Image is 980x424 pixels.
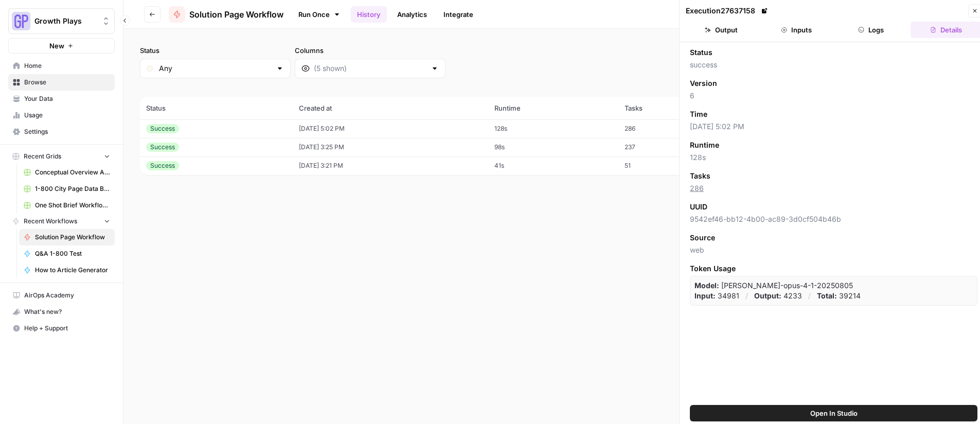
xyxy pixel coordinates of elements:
[24,324,110,333] span: Help + Support
[35,233,110,242] span: Solution Page Workflow
[690,233,715,243] span: Source
[488,138,618,156] td: 98s
[8,320,115,337] button: Help + Support
[488,97,618,119] th: Runtime
[140,45,291,56] label: Status
[34,16,97,26] span: Growth Plays
[140,78,964,97] span: (3 records)
[808,291,811,301] p: /
[8,38,115,54] button: New
[146,124,179,133] div: Success
[293,156,489,175] td: [DATE] 3:21 PM
[8,149,115,164] button: Recent Grids
[817,291,837,300] strong: Total:
[293,119,489,138] td: [DATE] 5:02 PM
[690,405,977,421] button: Open In Studio
[351,6,387,23] a: History
[488,156,618,175] td: 41s
[694,281,719,290] strong: Model:
[24,291,110,300] span: AirOps Academy
[293,138,489,156] td: [DATE] 3:25 PM
[49,41,64,51] span: New
[810,408,858,418] span: Open In Studio
[12,12,30,30] img: Growth Plays Logo
[690,245,977,255] span: web
[159,63,272,74] input: Any
[24,217,77,226] span: Recent Workflows
[694,291,716,300] strong: Input:
[690,140,719,150] span: Runtime
[24,111,110,120] span: Usage
[24,61,110,70] span: Home
[686,6,770,16] div: Execution 27637158
[437,6,479,23] a: Integrate
[690,60,977,70] span: success
[35,184,110,193] span: 1-800 City Page Data Batch 5
[314,63,426,74] input: (5 shown)
[19,245,115,262] a: Q&A 1-800 Test
[8,74,115,91] a: Browse
[690,214,977,224] span: 9542ef46-bb12-4b00-ac89-3d0cf504b46b
[754,291,781,300] strong: Output:
[618,97,721,119] th: Tasks
[8,8,115,34] button: Workspace: Growth Plays
[690,184,704,192] a: 286
[8,58,115,74] a: Home
[19,262,115,278] a: How to Article Generator
[189,8,283,21] span: Solution Page Workflow
[146,143,179,152] div: Success
[391,6,433,23] a: Analytics
[35,249,110,258] span: Q&A 1-800 Test
[9,304,114,320] div: What's new?
[745,291,748,301] p: /
[690,263,977,274] span: Token Usage
[24,94,110,103] span: Your Data
[146,161,179,170] div: Success
[35,201,110,210] span: One Shot Brief Workflow Grid
[694,280,853,291] p: claude-opus-4-1-20250805
[690,152,977,163] span: 128s
[488,119,618,138] td: 128s
[19,229,115,245] a: Solution Page Workflow
[35,168,110,177] span: Conceptual Overview Article Grid
[618,138,721,156] td: 237
[8,287,115,304] a: AirOps Academy
[690,121,977,132] span: [DATE] 5:02 PM
[19,164,115,181] a: Conceptual Overview Article Grid
[292,6,347,23] a: Run Once
[690,109,707,119] span: Time
[35,266,110,275] span: How to Article Generator
[754,291,802,301] p: 4233
[19,197,115,214] a: One Shot Brief Workflow Grid
[24,78,110,87] span: Browse
[690,202,707,212] span: UUID
[24,152,61,161] span: Recent Grids
[295,45,446,56] label: Columns
[686,22,757,38] button: Output
[140,97,293,119] th: Status
[690,171,710,181] span: Tasks
[8,123,115,140] a: Settings
[694,291,739,301] p: 34981
[618,156,721,175] td: 51
[690,78,717,89] span: Version
[817,291,861,301] p: 39214
[8,214,115,229] button: Recent Workflows
[618,119,721,138] td: 286
[8,107,115,123] a: Usage
[8,91,115,107] a: Your Data
[836,22,907,38] button: Logs
[293,97,489,119] th: Created at
[8,304,115,320] button: What's new?
[24,127,110,136] span: Settings
[690,91,977,101] span: 6
[761,22,832,38] button: Inputs
[19,181,115,197] a: 1-800 City Page Data Batch 5
[690,47,712,58] span: Status
[169,6,283,23] a: Solution Page Workflow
